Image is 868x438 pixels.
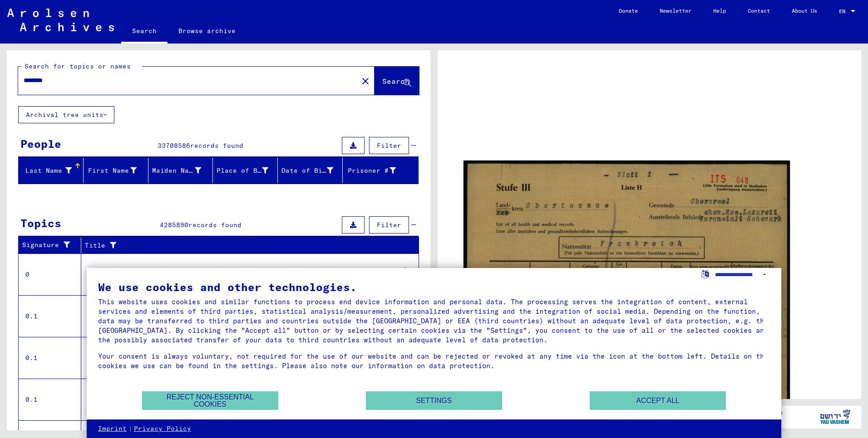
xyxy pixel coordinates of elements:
[22,238,83,253] div: Signature
[382,77,409,86] span: Search
[121,20,168,44] a: Search
[369,216,409,234] button: Filter
[142,391,278,410] button: Reject non-essential cookies
[190,141,243,150] span: records found
[369,137,409,154] button: Filter
[346,163,407,178] div: Prisoner #
[152,166,202,175] div: Maiden Name
[152,163,213,178] div: Maiden Name
[278,158,343,183] mat-header-cell: Date of Birth
[375,67,419,95] button: Search
[22,163,83,178] div: Last Name
[356,72,375,90] button: Clear
[7,9,114,31] img: Arolsen_neg.svg
[377,221,401,229] span: Filter
[281,166,333,175] div: Date of Birth
[213,158,278,183] mat-header-cell: Place of Birth
[87,166,137,175] div: First Name
[18,106,114,123] button: Archival tree units
[98,282,770,292] div: We use cookies and other technologies.
[188,221,242,229] span: records found
[360,76,371,87] mat-icon: close
[87,163,148,178] div: First Name
[84,158,148,183] mat-header-cell: First Name
[98,297,770,345] div: This website uses cookies and similar functions to process end device information and personal da...
[366,391,502,410] button: Settings
[20,136,61,152] div: People
[22,166,72,175] div: Last Name
[20,215,61,231] div: Topics
[98,351,770,370] div: Your consent is always voluntary, not required for the use of our website and can be rejected or ...
[590,391,726,410] button: Accept all
[377,141,401,150] span: Filter
[19,379,81,420] td: 0.1
[148,158,213,183] mat-header-cell: Maiden Name
[98,424,127,433] a: Imprint
[85,241,401,250] div: Title
[818,405,852,428] img: yv_logo.png
[158,141,190,150] span: 33708586
[19,158,84,183] mat-header-cell: Last Name
[346,166,396,175] div: Prisoner #
[19,253,81,295] td: 0
[25,62,131,70] mat-label: Search for topics or names
[343,158,418,183] mat-header-cell: Prisoner #
[134,424,191,433] a: Privacy Policy
[160,221,188,229] span: 4285890
[168,20,247,42] a: Browse archive
[281,163,345,178] div: Date of Birth
[217,166,268,175] div: Place of Birth
[217,163,280,178] div: Place of Birth
[19,295,81,337] td: 0.1
[85,238,410,253] div: Title
[19,337,81,379] td: 0.1
[22,240,74,250] div: Signature
[839,8,849,15] span: EN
